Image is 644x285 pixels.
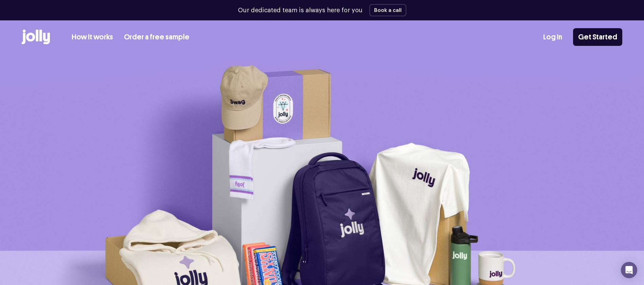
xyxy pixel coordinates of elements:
p: Our dedicated team is always here for you [238,6,363,15]
button: Book a call [369,4,406,16]
a: Get Started [573,28,622,46]
a: Log In [543,32,562,43]
div: Open Intercom Messenger [621,262,637,278]
a: How it works [72,32,113,43]
a: Order a free sample [124,32,189,43]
